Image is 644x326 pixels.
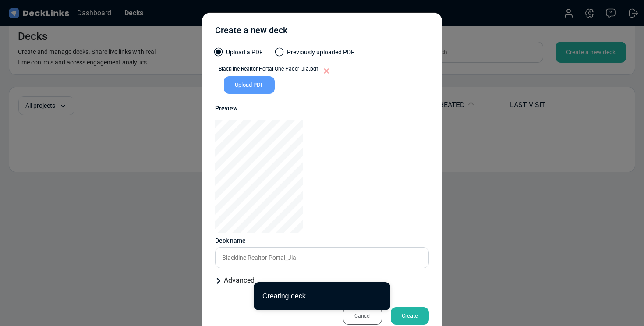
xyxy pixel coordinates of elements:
[215,275,429,286] div: Advanced
[215,104,429,113] div: Preview
[276,48,354,61] label: Previously uploaded PDF
[391,307,429,325] div: Create
[215,65,318,76] a: Blackline Realtor Portal One Pager_Jia.pdf
[215,24,287,41] div: Create a new deck
[215,247,429,268] input: Enter a name
[376,291,382,300] button: close
[215,48,263,61] label: Upload a PDF
[215,236,429,245] div: Deck name
[224,76,275,94] div: Upload PDF
[262,291,376,301] div: Creating deck...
